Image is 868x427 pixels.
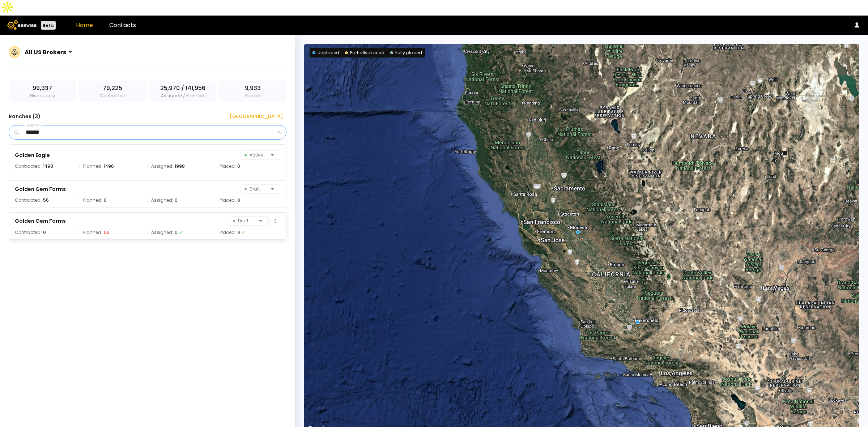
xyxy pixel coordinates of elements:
div: 0 [104,197,107,204]
span: Placed: [220,163,236,170]
div: 1496 [104,163,114,170]
div: 0 [175,229,178,236]
span: Active [244,151,268,159]
span: Draft [233,217,256,225]
div: 1998 [175,163,185,170]
a: Contacts [109,21,136,29]
div: Fully placed [390,50,422,56]
a: Home [76,21,93,29]
div: Contracted [79,81,146,102]
div: 0 [43,229,46,236]
img: Beewise logo [7,20,37,30]
div: 0 [237,197,240,204]
h3: Ranches ( 3 ) [9,111,41,121]
div: 1498 [43,163,53,170]
div: 0 [237,163,240,170]
span: Contracted: [15,197,42,204]
span: 25,970 / 141,956 [160,84,205,93]
div: 56 [104,229,110,236]
div: Golden Gem Farms [15,185,66,193]
span: 99,337 [33,84,52,93]
span: Assigned: [151,229,173,236]
div: 0 [175,197,178,204]
span: Assigned: [151,163,173,170]
span: Planned: [83,163,102,170]
div: 0 [237,229,240,236]
div: All US Brokers [25,48,66,57]
span: Assigned: [151,197,173,204]
button: [GEOGRAPHIC_DATA] [221,111,286,122]
span: Placed: [220,197,236,204]
span: Contracted: [15,229,42,236]
span: Contracted: [15,163,42,170]
div: Placed [219,81,286,102]
span: 79,225 [103,84,122,93]
div: Hive supply [9,81,76,102]
div: 56 [43,197,49,204]
span: Planned: [83,197,102,204]
span: 9,933 [245,84,261,93]
div: Golden Gem Farms [15,217,66,225]
div: Golden Eagle [15,151,50,159]
div: Beta [41,21,56,30]
span: Planned: [83,229,102,236]
div: Unplaced [312,50,339,56]
div: Partially placed [345,50,384,56]
div: Assigned / Planned [149,81,216,102]
div: [GEOGRAPHIC_DATA] [225,113,283,120]
span: Placed: [220,229,236,236]
span: Draft [244,185,268,193]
